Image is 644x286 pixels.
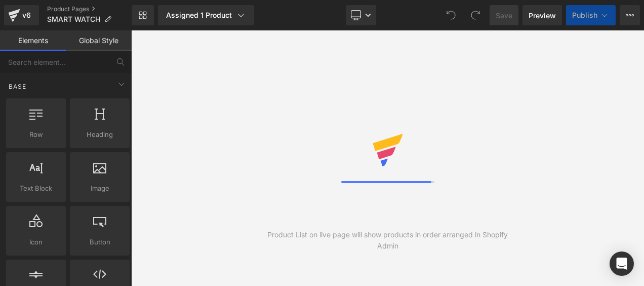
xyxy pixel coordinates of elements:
[572,11,597,19] span: Publish
[496,10,512,21] span: Save
[610,252,634,276] div: Open Intercom Messenger
[73,183,127,194] span: Image
[132,5,154,25] a: New Library
[73,129,127,140] span: Heading
[4,5,39,25] a: v6
[9,129,63,140] span: Row
[620,5,640,25] button: More
[566,5,616,25] button: Publish
[8,82,27,91] span: Base
[73,237,127,247] span: Button
[529,10,556,21] span: Preview
[465,5,486,25] button: Redo
[20,9,33,22] div: v6
[259,229,516,252] div: Product List on live page will show products in order arranged in Shopify Admin
[9,237,63,247] span: Icon
[66,30,132,51] a: Global Style
[441,5,461,25] button: Undo
[47,5,132,13] a: Product Pages
[522,5,562,25] a: Preview
[47,15,100,23] span: SMART WATCH
[9,183,63,194] span: Text Block
[166,10,246,20] div: Assigned 1 Product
